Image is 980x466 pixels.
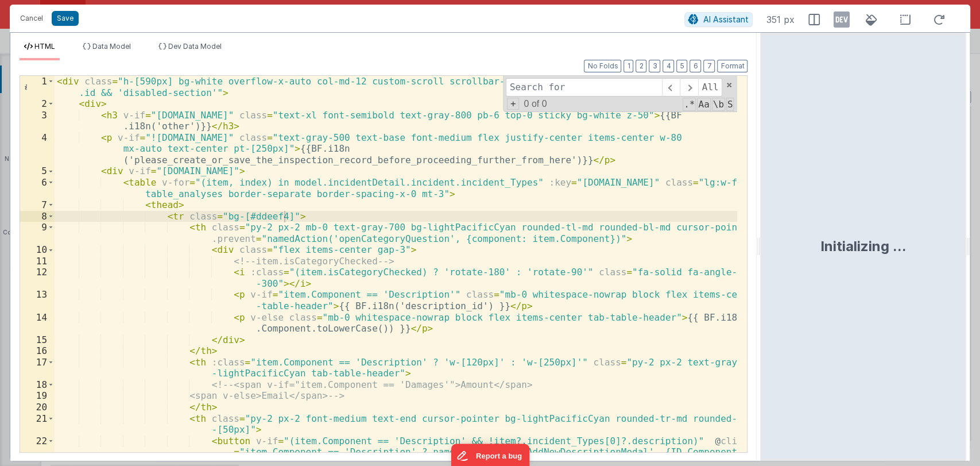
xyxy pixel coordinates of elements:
[20,413,55,436] div: 21
[698,78,723,97] span: Alt-Enter
[92,42,131,51] span: Data Model
[519,99,551,109] span: 0 of 0
[684,12,753,27] button: AI Assistant
[820,237,907,256] div: Initializing ...
[507,98,520,110] span: Toggel Replace mode
[506,78,662,97] input: Search for
[20,267,55,289] div: 12
[20,76,55,98] div: 1
[703,14,749,24] span: AI Assistant
[636,60,646,72] button: 2
[623,60,633,72] button: 1
[663,60,674,72] button: 4
[20,289,55,311] div: 13
[14,10,49,26] button: Cancel
[20,165,55,177] div: 5
[20,98,55,110] div: 2
[168,42,222,51] span: Dev Data Model
[683,98,696,111] span: RegExp Search
[20,132,55,166] div: 4
[712,98,725,111] span: Whole Word Search
[20,357,55,379] div: 17
[52,11,79,26] button: Save
[697,98,710,111] span: CaseSensitive Search
[20,110,55,132] div: 3
[20,379,55,391] div: 18
[34,42,55,51] span: HTML
[649,60,660,72] button: 3
[690,60,701,72] button: 6
[676,60,687,72] button: 5
[20,222,55,244] div: 9
[20,390,55,402] div: 19
[703,60,715,72] button: 7
[20,199,55,211] div: 7
[20,402,55,413] div: 20
[717,60,747,72] button: Format
[20,244,55,256] div: 10
[20,211,55,222] div: 8
[20,334,55,346] div: 15
[20,256,55,267] div: 11
[584,60,621,72] button: No Folds
[726,98,734,111] span: Search In Selection
[20,312,55,334] div: 14
[766,13,795,26] span: 351 px
[20,345,55,357] div: 16
[20,177,55,199] div: 6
